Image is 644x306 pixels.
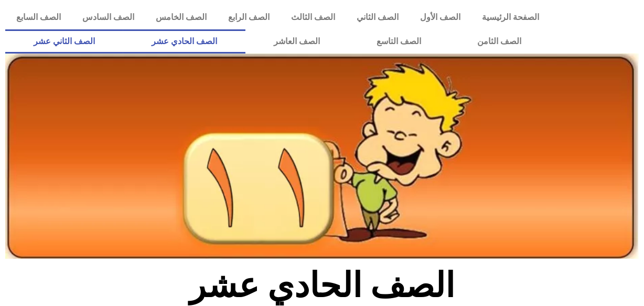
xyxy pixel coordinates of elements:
[149,265,496,306] h2: الصف الحادي عشر
[123,29,245,54] a: الصف الحادي عشر
[409,5,471,29] a: الصف الأول
[346,5,409,29] a: الصف الثاني
[449,29,550,54] a: الصف الثامن
[5,5,71,29] a: الصف السابع
[5,29,123,54] a: الصف الثاني عشر
[71,5,145,29] a: الصف السادس
[217,5,280,29] a: الصف الرابع
[145,5,217,29] a: الصف الخامس
[471,5,550,29] a: الصفحة الرئيسية
[348,29,449,54] a: الصف التاسع
[245,29,348,54] a: الصف العاشر
[280,5,346,29] a: الصف الثالث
